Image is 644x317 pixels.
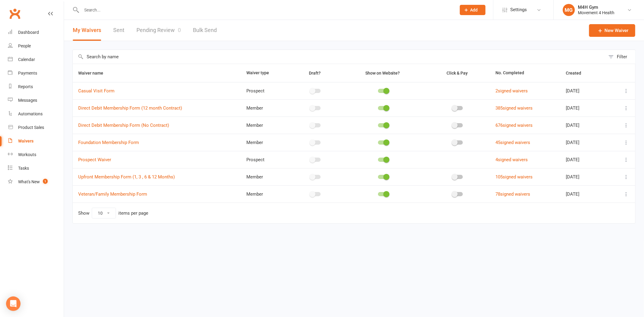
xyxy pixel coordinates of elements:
td: [DATE] [560,151,609,168]
a: 105signed waivers [495,174,533,180]
a: Messages [8,94,64,107]
a: Waivers [8,134,64,148]
a: Casual Visit Form [78,88,114,94]
div: Workouts [18,152,36,157]
td: Prospect [241,151,290,168]
a: Sent [113,20,124,41]
td: Member [241,99,290,117]
a: Payments [8,66,64,80]
div: Messages [18,98,37,103]
th: Waiver type [241,64,290,82]
td: Member [241,185,290,203]
span: 0 [178,27,181,33]
div: MG [563,4,575,16]
span: Created [566,71,588,75]
span: Draft? [309,71,321,75]
a: Upfront Membership Form (1, 3 , 6 & 12 Months) [78,174,175,180]
a: Product Sales [8,121,64,134]
a: Clubworx [7,6,22,21]
a: 385signed waivers [495,105,533,111]
button: Created [566,69,588,77]
span: Show on Website? [365,71,400,75]
div: Movement 4 Health [578,10,614,15]
button: Waiver name [78,69,110,77]
a: Bulk Send [193,20,217,41]
a: Direct Debit Membership Form (No Contract) [78,123,169,128]
div: Show [78,208,148,219]
td: [DATE] [560,99,609,117]
div: Product Sales [18,125,44,130]
td: Member [241,134,290,151]
a: Reports [8,80,64,94]
span: Waiver name [78,71,110,75]
td: [DATE] [560,117,609,134]
div: Payments [18,71,37,75]
a: Workouts [8,148,64,162]
div: Open Intercom Messenger [6,296,21,311]
a: 676signed waivers [495,123,533,128]
td: [DATE] [560,185,609,203]
div: Filter [617,53,627,60]
input: Search... [80,6,452,14]
div: M4H Gym [578,5,614,10]
span: Click & Pay [447,71,468,75]
span: Add [470,8,478,12]
a: Tasks [8,162,64,175]
a: New Waiver [589,24,635,37]
td: Member [241,117,290,134]
a: Automations [8,107,64,121]
button: Add [460,5,485,15]
input: Search by name [73,50,605,64]
a: Pending Review0 [136,20,181,41]
div: Reports [18,84,33,89]
td: [DATE] [560,168,609,185]
div: Automations [18,111,43,116]
a: 2signed waivers [495,88,528,94]
td: [DATE] [560,134,609,151]
a: Dashboard [8,26,64,39]
th: No. Completed [490,64,560,82]
button: My Waivers [73,20,101,41]
button: Filter [605,50,635,64]
a: 45signed waivers [495,140,530,145]
td: Member [241,168,290,185]
span: 1 [43,179,48,184]
a: Prospect Waiver [78,157,111,162]
div: Dashboard [18,30,39,35]
a: Veteran/Family Membership Form [78,191,147,197]
a: Foundation Membership Form [78,140,139,145]
td: Prospect [241,82,290,99]
a: Direct Debit Membership Form (12 month Contract) [78,105,182,111]
span: Settings [510,3,527,17]
td: [DATE] [560,82,609,99]
button: Draft? [303,69,327,77]
div: What's New [18,179,40,184]
a: 78signed waivers [495,191,530,197]
div: People [18,43,31,48]
a: What's New1 [8,175,64,189]
a: Calendar [8,53,64,66]
div: Tasks [18,166,29,171]
div: Waivers [18,139,34,143]
a: People [8,39,64,53]
button: Click & Pay [441,69,474,77]
div: Calendar [18,57,35,62]
a: 4signed waivers [495,157,528,162]
div: items per page [118,211,148,216]
button: Show on Website? [360,69,407,77]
